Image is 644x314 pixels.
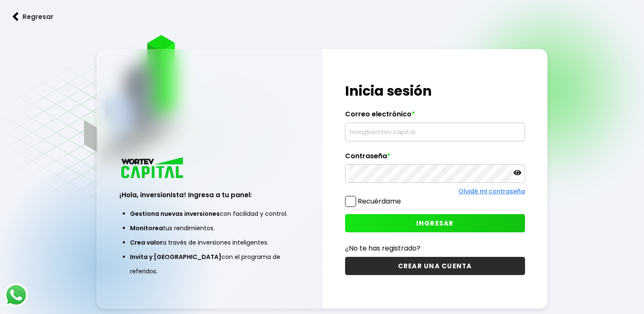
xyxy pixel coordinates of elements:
span: Gestiona nuevas inversiones [130,209,220,218]
button: CREAR UNA CUENTA [345,257,525,275]
label: Recuérdame [358,196,401,206]
li: tus rendimientos. [130,221,289,235]
span: Monitorea [130,224,163,232]
img: logo_wortev_capital [119,156,186,181]
img: flecha izquierda [13,12,19,21]
img: logos_whatsapp-icon.242b2217.svg [4,283,28,307]
h1: Inicia sesión [345,81,525,101]
span: Crea valor [130,238,163,247]
a: ¿No te has registrado?CREAR UNA CUENTA [345,243,525,275]
label: Contraseña [345,152,525,165]
li: con facilidad y control. [130,207,289,221]
input: hola@wortev.capital [349,123,521,141]
label: Correo electrónico [345,110,525,123]
span: INGRESAR [416,219,454,228]
li: con el programa de referidos. [130,250,289,278]
p: ¿No te has registrado? [345,243,525,253]
span: Invita y [GEOGRAPHIC_DATA] [130,253,221,261]
li: a través de inversiones inteligentes. [130,235,289,250]
a: Olvidé mi contraseña [459,187,525,196]
h3: ¡Hola, inversionista! Ingresa a tu panel: [119,190,299,200]
button: INGRESAR [345,214,525,232]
